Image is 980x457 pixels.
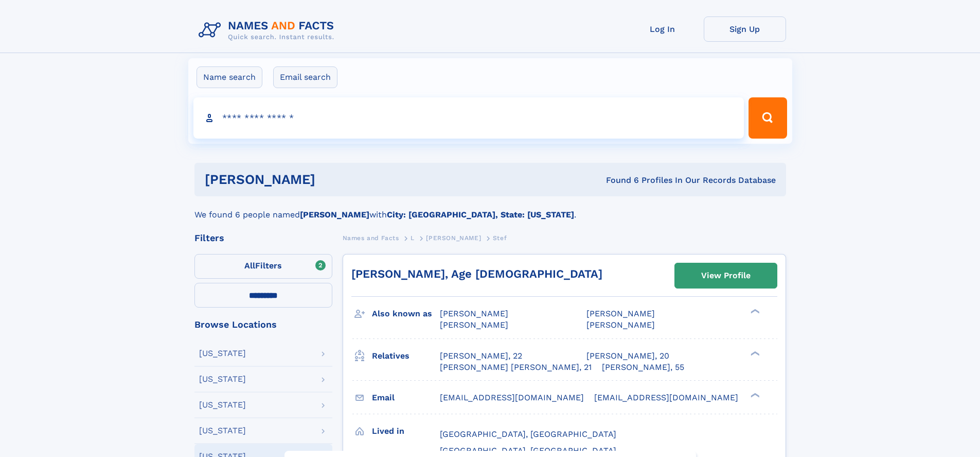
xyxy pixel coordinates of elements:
label: Name search [197,66,262,88]
input: search input [193,97,744,139]
span: [PERSON_NAME] [440,320,508,330]
a: View Profile [675,263,777,288]
span: [EMAIL_ADDRESS][DOMAIN_NAME] [440,393,584,402]
div: ❯ [748,392,760,398]
div: We found 6 people named with . [194,196,786,221]
span: Stef [493,234,507,242]
a: [PERSON_NAME] [426,231,481,244]
div: Browse Locations [194,320,332,329]
span: [PERSON_NAME] [426,234,481,242]
a: [PERSON_NAME], Age [DEMOGRAPHIC_DATA] [351,267,602,280]
span: [PERSON_NAME] [586,309,655,318]
h1: [PERSON_NAME] [205,173,461,186]
span: [GEOGRAPHIC_DATA], [GEOGRAPHIC_DATA] [440,429,616,439]
a: Log In [621,16,704,42]
span: [GEOGRAPHIC_DATA], [GEOGRAPHIC_DATA] [440,446,616,455]
span: [EMAIL_ADDRESS][DOMAIN_NAME] [594,393,738,402]
div: Filters [194,233,332,243]
div: [US_STATE] [199,375,246,383]
a: [PERSON_NAME] [PERSON_NAME], 21 [440,362,592,373]
label: Email search [273,66,337,88]
img: Logo Names and Facts [194,16,343,44]
h3: Relatives [372,347,440,365]
a: L [411,231,415,244]
label: Filters [194,254,332,279]
h3: Email [372,389,440,407]
h3: Lived in [372,422,440,440]
div: [US_STATE] [199,401,246,409]
div: Found 6 Profiles In Our Records Database [460,175,776,186]
a: [PERSON_NAME], 20 [586,350,669,362]
span: All [244,261,255,270]
a: [PERSON_NAME], 22 [440,350,522,362]
h3: Also known as [372,305,440,323]
div: ❯ [748,350,760,357]
span: [PERSON_NAME] [440,309,508,318]
span: L [411,234,415,242]
b: [PERSON_NAME] [300,210,369,219]
a: [PERSON_NAME], 55 [602,362,684,373]
div: [US_STATE] [199,349,246,358]
a: Sign Up [704,16,786,42]
span: [PERSON_NAME] [586,320,655,330]
div: View Profile [701,264,751,287]
div: ❯ [748,308,760,315]
b: City: [GEOGRAPHIC_DATA], State: [US_STATE] [387,210,574,219]
div: [US_STATE] [199,427,246,435]
a: Names and Facts [343,231,399,244]
button: Search Button [749,97,787,139]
